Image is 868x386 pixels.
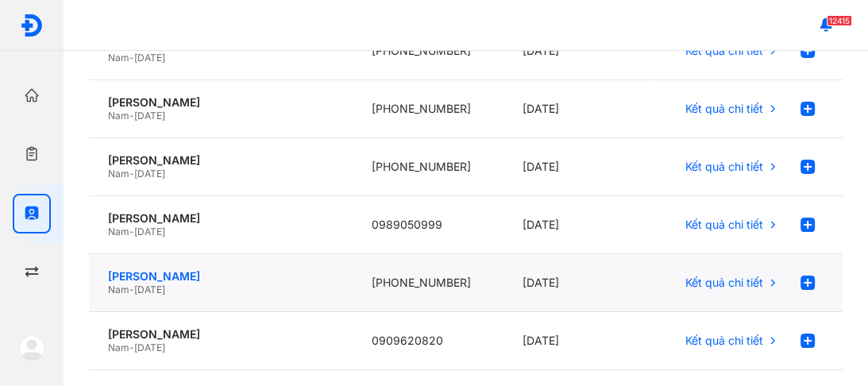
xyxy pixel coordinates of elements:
[685,160,763,174] span: Kết quả chi tiết
[20,14,44,37] img: logo
[134,342,165,353] span: [DATE]
[108,110,129,122] span: Nam
[108,211,334,226] div: [PERSON_NAME]
[353,80,503,138] div: [PHONE_NUMBER]
[827,15,852,26] span: 12415
[129,168,134,179] span: -
[108,95,334,110] div: [PERSON_NAME]
[685,334,763,348] span: Kết quả chi tiết
[685,218,763,232] span: Kết quả chi tiết
[134,284,165,295] span: [DATE]
[129,52,134,64] span: -
[134,168,165,179] span: [DATE]
[503,254,654,312] div: [DATE]
[108,342,129,353] span: Nam
[108,52,129,64] span: Nam
[129,226,134,237] span: -
[353,312,503,370] div: 0909620820
[108,284,129,295] span: Nam
[503,312,654,370] div: [DATE]
[108,269,334,284] div: [PERSON_NAME]
[108,168,129,179] span: Nam
[685,44,763,58] span: Kết quả chi tiết
[108,226,129,237] span: Nam
[108,153,334,168] div: [PERSON_NAME]
[353,254,503,312] div: [PHONE_NUMBER]
[503,196,654,254] div: [DATE]
[129,110,134,122] span: -
[503,138,654,196] div: [DATE]
[129,284,134,295] span: -
[134,52,165,64] span: [DATE]
[503,22,654,80] div: [DATE]
[353,22,503,80] div: [PHONE_NUMBER]
[685,276,763,290] span: Kết quả chi tiết
[108,327,334,342] div: [PERSON_NAME]
[685,102,763,116] span: Kết quả chi tiết
[353,196,503,254] div: 0989050999
[353,138,503,196] div: [PHONE_NUMBER]
[129,342,134,353] span: -
[134,226,165,237] span: [DATE]
[503,80,654,138] div: [DATE]
[19,335,44,361] img: logo
[134,110,165,122] span: [DATE]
